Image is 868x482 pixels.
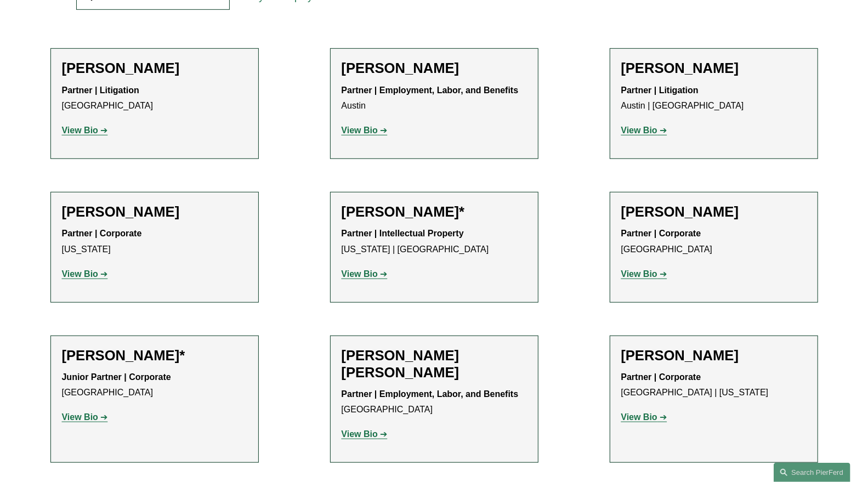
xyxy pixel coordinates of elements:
[342,86,519,95] strong: Partner | Employment, Labor, and Benefits
[342,83,527,115] p: Austin
[342,429,388,439] a: View Bio
[621,269,667,279] a: View Bio
[62,203,247,220] h2: [PERSON_NAME]
[62,229,142,238] strong: Partner | Corporate
[62,86,139,95] strong: Partner | Litigation
[62,372,171,382] strong: Junior Partner | Corporate
[62,412,98,422] strong: View Bio
[62,412,108,422] a: View Bio
[621,203,807,220] h2: [PERSON_NAME]
[342,269,388,279] a: View Bio
[62,269,108,279] a: View Bio
[621,372,701,382] strong: Partner | Corporate
[342,347,527,381] h2: [PERSON_NAME] [PERSON_NAME]
[62,269,98,279] strong: View Bio
[621,126,667,135] a: View Bio
[342,226,527,258] p: [US_STATE] | [GEOGRAPHIC_DATA]
[342,389,519,399] strong: Partner | Employment, Labor, and Benefits
[621,412,657,422] strong: View Bio
[621,412,667,422] a: View Bio
[62,126,108,135] a: View Bio
[62,347,247,364] h2: [PERSON_NAME]*
[342,60,527,77] h2: [PERSON_NAME]
[621,226,807,258] p: [GEOGRAPHIC_DATA]
[62,370,247,401] p: [GEOGRAPHIC_DATA]
[62,83,247,115] p: [GEOGRAPHIC_DATA]
[62,226,247,258] p: [US_STATE]
[621,86,699,95] strong: Partner | Litigation
[774,463,850,482] a: Search this site
[621,229,701,238] strong: Partner | Corporate
[342,126,378,135] strong: View Bio
[621,83,807,115] p: Austin | [GEOGRAPHIC_DATA]
[621,60,807,77] h2: [PERSON_NAME]
[342,126,388,135] a: View Bio
[621,347,807,364] h2: [PERSON_NAME]
[62,60,247,77] h2: [PERSON_NAME]
[342,203,527,220] h2: [PERSON_NAME]*
[621,269,657,279] strong: View Bio
[342,429,378,439] strong: View Bio
[621,126,657,135] strong: View Bio
[621,370,807,401] p: [GEOGRAPHIC_DATA] | [US_STATE]
[62,126,98,135] strong: View Bio
[342,269,378,279] strong: View Bio
[342,229,464,238] strong: Partner | Intellectual Property
[342,387,527,418] p: [GEOGRAPHIC_DATA]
